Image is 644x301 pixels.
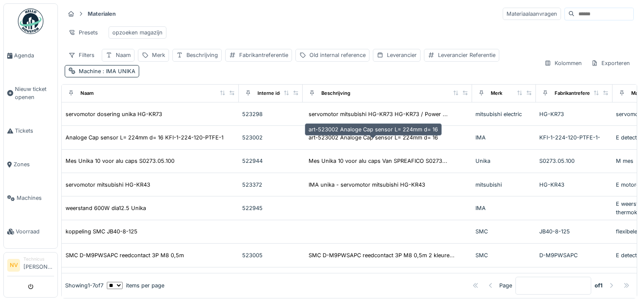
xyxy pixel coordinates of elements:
[23,256,54,274] li: [PERSON_NAME]
[539,110,609,118] div: HG-KR73
[66,204,146,212] div: weerstand 600W dia12.5 Unika
[65,26,102,39] div: Presets
[14,51,54,60] span: Agenda
[4,215,57,248] a: Voorraad
[186,51,218,59] div: Beschrijving
[242,204,299,212] div: 522945
[309,157,447,165] div: Mes Unika 10 voor alu caps Van SPREAFICO S0273...
[309,251,455,259] div: SMC D-M9PWSAPC reedcontact 3P M8 0,5m 2 kleure...
[491,90,502,97] div: Merk
[309,133,438,142] div: art-523002 Analoge Cap sensor L= 224mm d= 16
[309,110,448,118] div: servomotor mitsubishi HG-KR73 HG-KR73 / Power ...
[101,68,135,74] span: : IMA UNIKA
[84,10,119,18] strong: Materialen
[4,72,57,114] a: Nieuw ticket openen
[23,256,54,262] div: Technicus
[475,181,532,189] div: mitsubishi
[65,281,103,290] div: Showing 1 - 7 of 7
[66,110,162,118] div: servomotor dosering unika HG-KR73
[587,57,634,69] div: Exporteren
[66,157,175,165] div: Mes Unika 10 voor alu caps S0273.05.100
[321,90,350,97] div: Beschrijving
[4,39,57,72] a: Agenda
[503,8,561,20] div: Materiaalaanvragen
[239,51,288,59] div: Fabrikantreferentie
[242,157,299,165] div: 522944
[65,49,98,61] div: Filters
[242,251,299,259] div: 523005
[112,28,163,37] div: opzoeken magazijn
[66,227,137,236] div: koppeling SMC JB40-8-125
[539,181,609,189] div: HG-KR43
[499,281,512,290] div: Page
[475,110,532,118] div: mitsubishi electric
[18,9,43,34] img: Badge_color-CXgf-gQk.svg
[17,194,54,202] span: Machines
[475,251,532,259] div: SMC
[305,123,442,136] div: art-523002 Analoge Cap sensor L= 224mm d= 16
[242,181,299,189] div: 523372
[242,133,299,142] div: 523002
[595,281,603,290] strong: of 1
[475,204,532,212] div: IMA
[387,51,417,59] div: Leverancier
[475,227,532,236] div: SMC
[116,51,131,59] div: Naam
[66,133,223,142] div: Analoge Cap sensor L= 224mm d= 16 KFI-1-224-120-PTFE-1
[4,114,57,148] a: Tickets
[539,227,609,236] div: JB40-8-125
[79,67,135,75] div: Machine
[539,157,609,165] div: S0273.05.100
[16,227,54,236] span: Voorraad
[242,110,299,118] div: 523298
[309,181,425,189] div: IMA unika - servomotor mitsubishi HG-KR43
[7,256,54,276] a: NV Technicus[PERSON_NAME]
[539,251,609,259] div: D-M9PWSAPC
[80,90,94,97] div: Naam
[152,51,165,59] div: Merk
[541,57,586,69] div: Kolommen
[555,90,599,97] div: Fabrikantreferentie
[7,259,20,272] li: NV
[66,181,150,189] div: servomotor mitsubishi HG-KR43
[4,148,57,181] a: Zones
[15,127,54,135] span: Tickets
[475,157,532,165] div: Unika
[66,251,184,259] div: SMC D-M9PWSAPC reedcontact 3P M8 0,5m
[539,133,609,142] div: KFI-1-224-120-PTFE-1-
[4,181,57,215] a: Machines
[309,51,366,59] div: Old internal reference
[107,281,164,290] div: items per page
[258,90,303,97] div: Interne identificator
[438,51,495,59] div: Leverancier Referentie
[14,160,54,168] span: Zones
[475,133,532,142] div: IMA
[15,85,54,101] span: Nieuw ticket openen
